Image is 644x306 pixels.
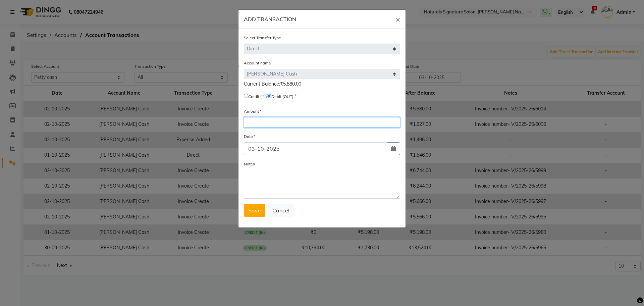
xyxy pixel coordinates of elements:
label: Date [244,134,255,140]
button: Save [244,204,265,217]
label: Notes [244,161,255,167]
button: Close [390,10,406,29]
h6: ADD TRANSACTION [244,15,296,23]
label: Debit (OUT) [271,94,293,100]
span: Save [248,207,261,214]
span: Current Balance:₹5,880.00 [244,81,301,87]
label: Amount [244,108,261,114]
button: Cancel [268,204,294,217]
label: Account name [244,60,271,66]
label: Select Transfer Type [244,35,281,41]
span: × [395,14,400,24]
label: Credit (IN) [248,94,267,100]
